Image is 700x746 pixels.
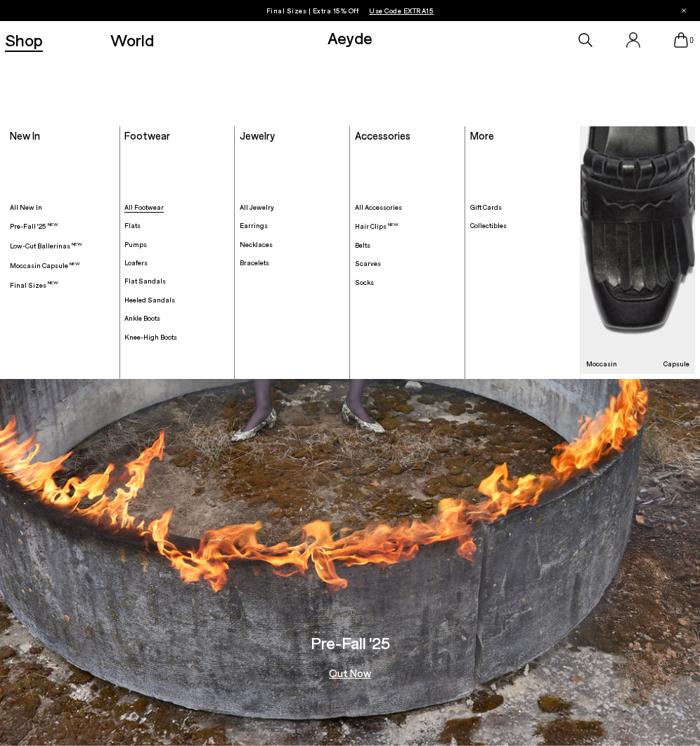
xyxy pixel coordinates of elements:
[240,258,344,267] a: Bracelets
[355,129,410,142] a: Accessories
[581,126,695,374] img: Mobile_e6eede4d-78b8-4bd1-ae2a-4197e375e133_900x.jpg
[10,203,115,212] a: All New In
[240,221,268,229] span: Earrings
[124,333,229,342] a: Knee-High Boots
[124,258,229,267] a: Loafers
[124,129,170,142] a: Footwear
[10,221,115,231] a: Pre-Fall '25
[240,129,275,142] a: Jewelry
[355,222,398,230] span: Hair Clips
[311,634,390,651] h3: Pre-Fall '25
[110,32,154,48] a: World
[124,221,141,229] span: Flats
[355,259,460,268] a: Scarves
[586,360,617,367] h3: Moccasin
[240,258,269,267] span: Bracelets
[470,221,576,230] a: Collectibles
[688,36,695,44] span: 0
[470,203,502,211] span: Gift Cards
[355,203,402,211] span: All Accessories
[10,279,115,289] a: Final Sizes
[10,261,80,269] span: Moccasin Capsule
[470,203,576,212] a: Gift Cards
[124,333,177,341] span: Knee-High Boots
[124,258,148,267] span: Loafers
[10,241,82,250] span: Low-Cut Ballerinas
[124,277,229,286] a: Flat Sandals
[355,259,381,267] span: Scarves
[5,32,43,48] a: Shop
[470,129,494,142] a: More
[240,240,273,248] span: Necklaces
[124,240,147,248] span: Pumps
[10,260,115,270] a: Moccasin Capsule
[329,668,371,679] a: Out Now
[124,295,229,305] a: Heeled Sandals
[124,221,229,230] a: Flats
[328,27,372,48] a: Aeyde
[663,360,689,367] h3: Capsule
[124,295,175,304] span: Heeled Sandals
[10,203,42,211] span: All New In
[124,203,164,211] span: All Footwear
[240,203,274,211] span: All Jewelry
[355,203,460,212] a: All Accessories
[470,221,507,229] span: Collectibles
[124,277,166,285] span: Flat Sandals
[10,241,115,251] a: Low-Cut Ballerinas
[240,203,344,212] a: All Jewelry
[124,203,229,212] a: All Footwear
[355,241,370,249] span: Belts
[674,32,688,48] a: 0
[369,6,434,15] span: Navigate to /collections/ss25-final-sizes
[266,4,434,18] p: Final Sizes | Extra 15% Off
[355,221,460,231] a: Hair Clips
[240,221,344,230] a: Earrings
[240,240,344,249] a: Necklaces
[581,126,695,374] a: Moccasin Capsule
[355,278,460,287] a: Socks
[10,222,58,230] span: Pre-Fall '25
[10,129,40,142] a: New In
[124,314,229,323] a: Ankle Boots
[124,240,229,249] a: Pumps
[10,281,58,289] span: Final Sizes
[355,241,460,250] a: Belts
[355,278,374,286] span: Socks
[124,314,160,322] span: Ankle Boots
